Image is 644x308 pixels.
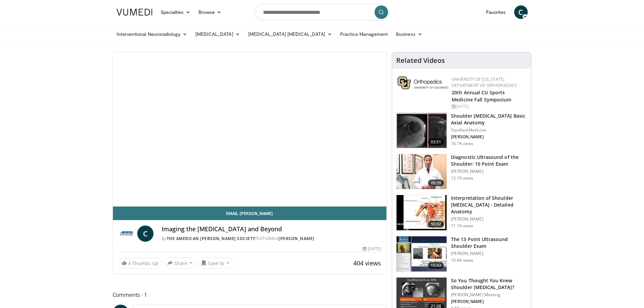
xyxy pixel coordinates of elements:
[353,259,381,267] span: 404 views
[113,290,387,299] span: Comments 1
[117,9,152,16] img: VuMedi Logo
[167,236,255,241] a: The American [PERSON_NAME] Society
[363,246,381,252] div: [DATE]
[451,216,527,222] p: [PERSON_NAME]
[398,76,448,89] img: 355603a8-37da-49b6-856f-e00d7e9307d3.png.150x105_q85_autocrop_double_scale_upscale_version-0.2.png
[451,134,527,140] p: [PERSON_NAME]
[482,5,510,19] a: Favorites
[118,258,162,268] a: 4 Thumbs Up
[255,4,390,20] input: Search topics, interventions
[451,292,527,298] p: [PERSON_NAME] Meeting
[113,207,387,220] a: Email [PERSON_NAME]
[164,258,196,268] button: Share
[451,141,473,146] p: 16.1K views
[162,226,381,233] h4: Imaging the [MEDICAL_DATA] and Beyond
[113,27,191,41] a: Interventional Neuroradiology
[451,277,527,291] h3: So You Thought You Knew Shoulder [MEDICAL_DATA]?
[113,52,387,207] video-js: Video Player
[191,27,244,41] a: [MEDICAL_DATA]
[451,223,473,229] p: 11.1K views
[396,195,527,231] a: 50:02 Interpretation of Shoulder [MEDICAL_DATA] - Detailed Anatomy [PERSON_NAME] 11.1K views
[137,226,153,242] a: C
[451,258,473,263] p: 10.6K views
[397,195,447,230] img: b344877d-e8e2-41e4-9927-e77118ec7d9d.150x105_q85_crop-smart_upscale.jpg
[162,236,381,242] div: By FEATURING
[194,5,225,19] a: Browse
[336,27,392,41] a: Practice Management
[451,299,527,304] p: [PERSON_NAME]
[451,236,527,250] h3: The 13 Point Ultrasound Shoulder Exam
[428,180,444,186] span: 20:59
[279,236,314,241] a: [PERSON_NAME]
[157,5,195,19] a: Specialties
[451,175,473,181] p: 12.1K views
[198,258,233,268] button: Save to
[452,89,511,103] a: 20th Annual CU Sports Medicine Fall Symposium
[451,127,527,133] p: Stanford Medicine
[396,236,527,272] a: 15:43 The 13 Point Ultrasound Shoulder Exam [PERSON_NAME] 10.6K views
[451,195,527,215] h3: Interpretation of Shoulder [MEDICAL_DATA] - Detailed Anatomy
[396,113,527,148] a: 03:51 Shoulder [MEDICAL_DATA] Basic Axial Anatomy Stanford Medicine [PERSON_NAME] 16.1K views
[397,154,447,189] img: 2e2aae31-c28f-4877-acf1-fe75dd611276.150x105_q85_crop-smart_upscale.jpg
[451,154,527,167] h3: Diagnostic Ultrasound of the Shoulder: 10 Point Exam
[396,154,527,190] a: 20:59 Diagnostic Ultrasound of the Shoulder: 10 Point Exam [PERSON_NAME] 12.1K views
[452,103,526,110] div: [DATE]
[451,169,527,174] p: [PERSON_NAME]
[244,27,336,41] a: [MEDICAL_DATA] [MEDICAL_DATA]
[396,56,445,65] h4: Related Videos
[428,221,444,228] span: 50:02
[451,113,527,126] h3: Shoulder [MEDICAL_DATA] Basic Axial Anatomy
[428,139,444,145] span: 03:51
[128,260,131,266] span: 4
[452,76,517,88] a: University of [US_STATE] Department of Orthopaedics
[514,5,528,19] a: C
[428,262,444,269] span: 15:43
[451,251,527,256] p: [PERSON_NAME]
[392,27,426,41] a: Business
[118,226,135,242] img: The American Roentgen Ray Society
[397,113,447,148] img: 843da3bf-65ba-4ef1-b378-e6073ff3724a.150x105_q85_crop-smart_upscale.jpg
[397,236,447,271] img: 7b323ec8-d3a2-4ab0-9251-f78bf6f4eb32.150x105_q85_crop-smart_upscale.jpg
